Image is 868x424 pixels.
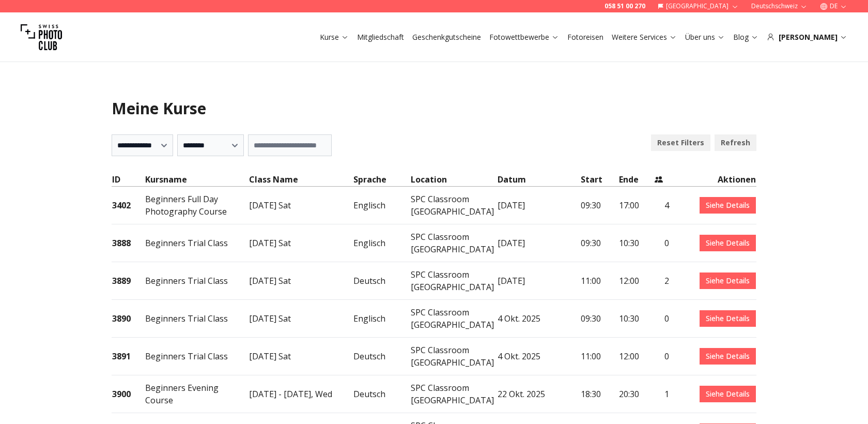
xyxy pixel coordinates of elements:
td: 0 [654,224,670,262]
td: SPC Classroom [GEOGRAPHIC_DATA] [410,262,497,300]
th: Datum [497,173,580,187]
button: Über uns [681,30,729,44]
td: Englisch [353,300,410,338]
td: 09:30 [580,187,618,224]
td: Deutsch [353,375,410,413]
a: Siehe Details [700,310,756,327]
td: 4 Okt. 2025 [497,300,580,338]
td: [DATE] [497,262,580,300]
td: 09:30 [580,300,618,338]
td: Beginners Trial Class [145,262,249,300]
td: 10:30 [618,300,654,338]
td: 3900 [112,375,145,413]
th: ID [112,173,145,187]
a: Mitgliedschaft [357,32,404,42]
td: SPC Classroom [GEOGRAPHIC_DATA] [410,338,497,375]
button: Blog [729,30,763,44]
button: Mitgliedschaft [353,30,408,44]
td: Englisch [353,187,410,224]
td: 22 Okt. 2025 [497,375,580,413]
td: Beginners Evening Course [145,375,249,413]
a: Blog [733,32,758,42]
a: Siehe Details [700,386,756,402]
th: Kursname [145,173,249,187]
td: Deutsch [353,338,410,375]
a: Über uns [685,32,725,42]
th: Sprache [353,173,410,187]
a: Geschenkgutscheine [412,32,481,42]
a: Siehe Details [700,272,756,289]
td: 0 [654,300,670,338]
td: 3402 [112,187,145,224]
td: 11:00 [580,262,618,300]
button: Reset Filters [651,134,710,151]
a: Kurse [320,32,349,42]
td: 0 [654,338,670,375]
a: Siehe Details [700,197,756,214]
button: Kurse [316,30,353,44]
td: Beginners Trial Class [145,300,249,338]
td: 18:30 [580,375,618,413]
td: [DATE] Sat [249,224,353,262]
th: Class Name [249,173,353,187]
td: 20:30 [618,375,654,413]
td: Englisch [353,224,410,262]
div: [PERSON_NAME] [767,32,847,42]
h1: Meine Kurse [112,99,756,118]
td: [DATE] Sat [249,187,353,224]
td: 2 [654,262,670,300]
th: Location [410,173,497,187]
b: Refresh [721,138,750,148]
b: Reset Filters [657,138,704,148]
td: SPC Classroom [GEOGRAPHIC_DATA] [410,300,497,338]
td: 17:00 [618,187,654,224]
td: 3890 [112,300,145,338]
td: 3888 [112,224,145,262]
td: [DATE] Sat [249,300,353,338]
td: 4 Okt. 2025 [497,338,580,375]
a: Siehe Details [700,348,756,365]
td: 12:00 [618,338,654,375]
button: Fotowettbewerbe [485,30,563,44]
td: 3891 [112,338,145,375]
td: [DATE] [497,187,580,224]
td: SPC Classroom [GEOGRAPHIC_DATA] [410,187,497,224]
img: Swiss photo club [21,17,62,58]
td: 12:00 [618,262,654,300]
td: Beginners Trial Class [145,338,249,375]
td: Deutsch [353,262,410,300]
th: Start [580,173,618,187]
td: Beginners Full Day Photography Course [145,187,249,224]
td: [DATE] - [DATE], Wed [249,375,353,413]
th: Ende [618,173,654,187]
a: Siehe Details [700,235,756,251]
td: 09:30 [580,224,618,262]
td: SPC Classroom [GEOGRAPHIC_DATA] [410,224,497,262]
button: Refresh [715,134,756,151]
td: 1 [654,375,670,413]
a: Fotowettbewerbe [489,32,559,42]
a: Fotoreisen [567,32,603,42]
td: [DATE] Sat [249,338,353,375]
button: Weitere Services [608,30,681,44]
td: SPC Classroom [GEOGRAPHIC_DATA] [410,375,497,413]
td: [DATE] Sat [249,262,353,300]
th: Aktionen [670,173,756,187]
button: Fotoreisen [563,30,608,44]
button: Geschenkgutscheine [408,30,485,44]
a: Weitere Services [612,32,677,42]
td: 4 [654,187,670,224]
td: 3889 [112,262,145,300]
a: 058 51 00 270 [605,2,645,10]
td: 10:30 [618,224,654,262]
td: Beginners Trial Class [145,224,249,262]
td: [DATE] [497,224,580,262]
td: 11:00 [580,338,618,375]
